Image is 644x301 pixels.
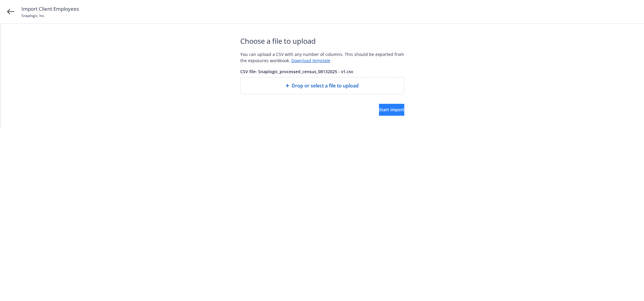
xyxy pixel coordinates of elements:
span: Snaplogic, Inc. [21,13,45,18]
span: Choose a file to upload [240,36,404,46]
span: CSV file - Snaplogic_processed_census_08132025 - v1.csv [240,68,404,75]
span: Start import [379,107,404,112]
a: Download template [291,58,330,63]
div: You can upload a CSV with any number of columns. This should be exported from the exposures workb... [240,51,404,64]
span: Drop or select a file to upload [292,82,359,89]
div: Drop or select a file to upload [240,77,404,94]
button: Start import [379,104,404,116]
span: Import Client Employees [21,5,79,13]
